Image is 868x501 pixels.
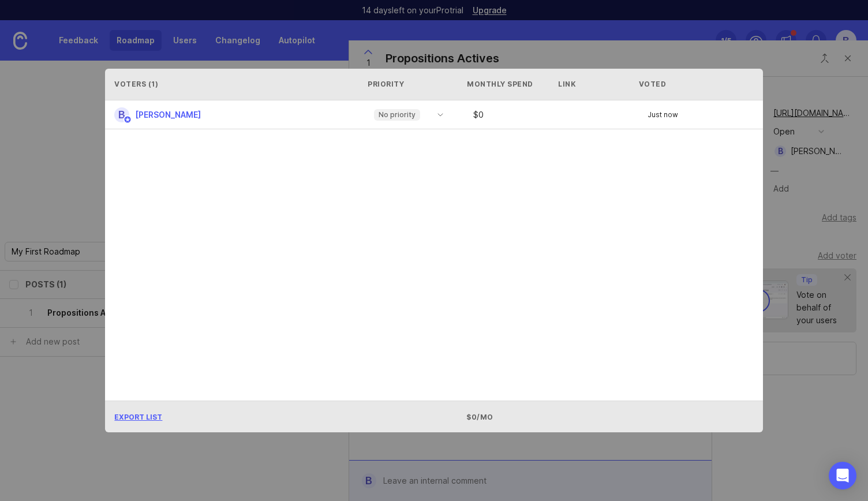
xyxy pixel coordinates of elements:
[469,111,564,119] div: $ 0
[124,115,132,124] img: member badge
[368,79,444,89] div: Priority
[379,110,416,119] p: No priority
[114,107,129,122] div: B
[648,111,678,118] span: Just now
[558,79,576,89] div: Link
[639,79,754,89] div: Voted
[135,110,201,119] span: [PERSON_NAME]
[114,79,356,89] div: Voters ( 1 )
[431,110,450,119] svg: toggle icon
[467,79,553,89] div: Monthly Spend
[467,412,553,422] div: $0/mo
[829,462,856,489] div: Open Intercom Messenger
[114,107,210,122] a: B[PERSON_NAME]
[367,106,450,124] div: toggle menu
[114,413,162,421] span: Export List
